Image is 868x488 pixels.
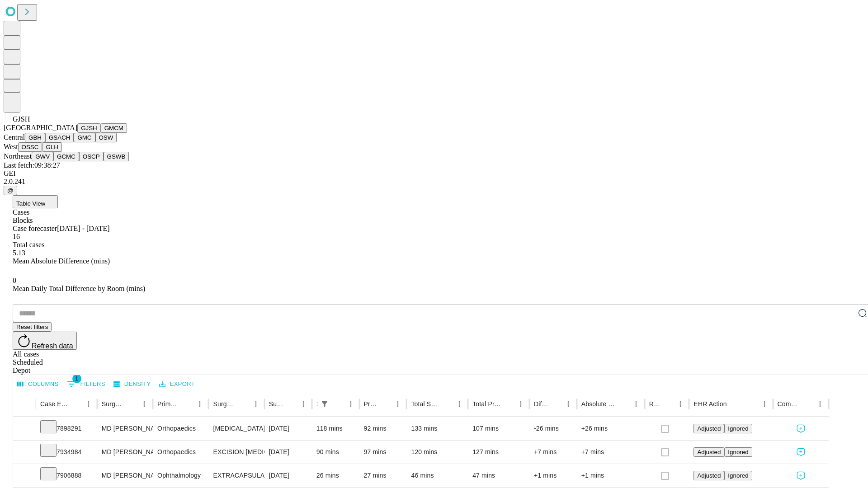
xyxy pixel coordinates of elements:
button: Sort [440,398,453,410]
span: 0 [13,277,16,284]
div: 7934984 [40,441,93,464]
button: Expand [18,468,31,484]
button: GMCM [101,123,127,133]
div: 107 mins [472,417,525,440]
div: Orthopaedics [157,417,204,440]
button: Show filters [318,398,331,410]
button: Sort [70,398,82,410]
div: +7 mins [534,441,572,464]
div: Primary Service [157,400,180,408]
span: Central [4,133,25,141]
button: Menu [344,398,357,410]
button: Menu [453,398,466,410]
span: [GEOGRAPHIC_DATA] [4,124,77,131]
button: Sort [549,398,562,410]
button: @ [4,186,17,195]
button: Export [157,377,197,391]
div: Absolute Difference [581,400,616,408]
div: +1 mins [534,464,572,487]
div: -26 mins [534,417,572,440]
span: [DATE] - [DATE] [57,225,109,232]
button: Adjusted [693,471,724,480]
button: Table View [13,195,58,208]
span: Refresh data [32,342,73,350]
div: Total Predicted Duration [472,400,501,408]
button: OSW [95,133,117,142]
div: 1 active filter [318,398,331,410]
div: +1 mins [581,464,640,487]
button: Menu [630,398,642,410]
div: Case Epic Id [40,400,69,408]
div: +26 mins [581,417,640,440]
button: Adjusted [693,447,724,457]
button: Expand [18,421,31,437]
div: Surgeon Name [102,400,124,408]
div: MD [PERSON_NAME] [102,464,148,487]
div: 27 mins [364,464,402,487]
button: Menu [138,398,151,410]
span: Adjusted [697,472,721,479]
button: Menu [392,398,404,410]
div: 133 mins [411,417,463,440]
button: Expand [18,445,31,460]
button: Menu [514,398,527,410]
span: Mean Daily Total Difference by Room (mins) [13,285,145,292]
div: 46 mins [411,464,463,487]
span: Mean Absolute Difference (mins) [13,257,110,265]
div: 118 mins [316,417,355,440]
button: GJSH [77,123,101,133]
button: Sort [332,398,344,410]
button: GLH [42,142,61,152]
button: OSCP [79,152,104,161]
span: Total cases [13,241,44,249]
button: GMC [74,133,95,142]
button: Ignored [724,424,752,433]
div: [MEDICAL_DATA] MEDIAL AND LATERAL MENISCECTOMY [213,417,259,440]
div: Ophthalmology [157,464,204,487]
button: Density [111,377,153,391]
button: GSACH [45,133,74,142]
div: 7898291 [40,417,93,440]
span: 5.13 [13,249,25,257]
div: 90 mins [316,441,355,464]
span: Ignored [728,472,748,479]
div: 47 mins [472,464,525,487]
button: Ignored [724,471,752,480]
button: Sort [801,398,814,410]
div: Predicted In Room Duration [364,400,378,408]
div: EHR Action [693,400,726,408]
div: [DATE] [269,441,307,464]
span: @ [7,187,14,194]
span: Reset filters [16,324,48,330]
span: Adjusted [697,449,721,455]
span: 1 [72,374,81,383]
span: Ignored [728,449,748,455]
button: Show filters [65,377,108,391]
button: Sort [237,398,250,410]
div: Scheduled In Room Duration [316,400,317,408]
button: Sort [728,398,741,410]
div: Comments [778,400,800,408]
button: Menu [297,398,310,410]
div: Resolved in EHR [649,400,661,408]
div: [DATE] [269,417,307,440]
button: Sort [617,398,630,410]
button: Reset filters [13,322,52,332]
button: OSSC [18,142,42,152]
span: Case forecaster [13,225,57,232]
button: Sort [379,398,392,410]
div: Orthopaedics [157,441,204,464]
button: Menu [250,398,262,410]
div: 7906888 [40,464,93,487]
div: Surgery Name [213,400,236,408]
button: Menu [814,398,826,410]
div: 2.0.241 [4,178,864,186]
div: EXCISION [MEDICAL_DATA] WRIST [213,441,259,464]
div: Difference [534,400,548,408]
button: GBH [25,133,45,142]
div: EXTRACAPSULAR CATARACT REMOVAL WITH [MEDICAL_DATA] [213,464,259,487]
button: Select columns [15,377,61,391]
span: Last fetch: 09:38:27 [4,161,60,169]
div: GEI [4,169,864,178]
div: Surgery Date [269,400,283,408]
